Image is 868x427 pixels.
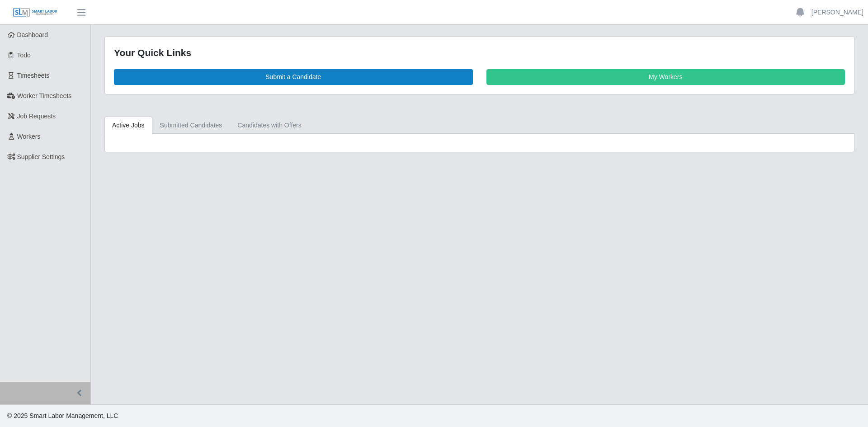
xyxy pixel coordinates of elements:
div: Your Quick Links [114,46,845,60]
a: Candidates with Offers [230,117,309,134]
a: Submit a Candidate [114,69,473,85]
span: Timesheets [17,72,50,79]
a: Submitted Candidates [152,117,230,134]
span: Worker Timesheets [17,92,71,99]
span: Job Requests [17,113,56,120]
span: © 2025 Smart Labor Management, LLC [7,412,118,419]
span: Workers [17,133,41,140]
a: My Workers [486,69,845,85]
a: Active Jobs [104,117,152,134]
span: Supplier Settings [17,153,65,160]
span: Todo [17,52,31,59]
span: Dashboard [17,31,48,38]
img: SLM Logo [13,8,58,18]
a: [PERSON_NAME] [811,8,863,17]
